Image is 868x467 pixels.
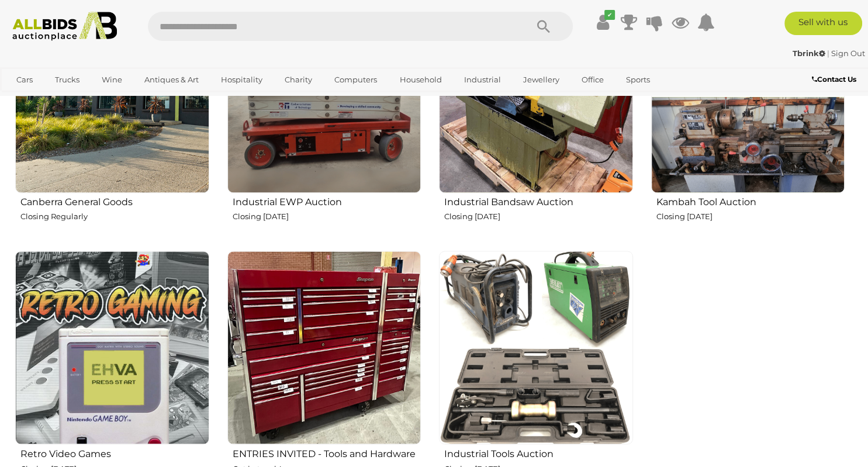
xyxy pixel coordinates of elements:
p: Closing [DATE] [444,210,633,223]
img: ENTRIES INVITED - Tools and Hardware [227,251,421,445]
a: Charity [277,70,320,89]
h2: Industrial Tools Auction [444,445,633,459]
a: [GEOGRAPHIC_DATA] [9,90,107,109]
img: Industrial Tools Auction [439,251,633,445]
a: Computers [327,70,385,89]
h2: Retro Video Games [20,445,209,459]
img: Retro Video Games [15,251,209,445]
a: Office [574,70,611,89]
a: Industrial [457,70,509,89]
h2: Industrial Bandsaw Auction [444,194,633,207]
a: Trucks [47,70,87,89]
a: ✔ [594,12,612,33]
h2: Canberra General Goods [20,194,209,207]
a: Cars [9,70,40,89]
p: Closing [DATE] [233,210,421,223]
a: Contact Us [812,73,859,86]
button: Search [514,12,573,41]
a: Sports [618,70,658,89]
p: Closing Regularly [20,210,209,223]
span: | [827,49,829,58]
h2: Industrial EWP Auction [233,194,421,207]
a: Household [392,70,449,89]
strong: Tbrink [793,49,825,58]
a: Tbrink [793,49,827,58]
p: Closing [DATE] [656,210,845,223]
a: Sign Out [831,49,865,58]
b: Contact Us [812,75,856,84]
a: Hospitality [213,70,270,89]
a: Sell with us [784,12,863,35]
h2: Kambah Tool Auction [656,194,845,207]
a: Wine [94,70,130,89]
i: ✔ [604,10,615,20]
a: Jewellery [516,70,567,89]
img: Allbids.com.au [6,12,123,41]
a: Antiques & Art [137,70,206,89]
h2: ENTRIES INVITED - Tools and Hardware [233,445,421,459]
